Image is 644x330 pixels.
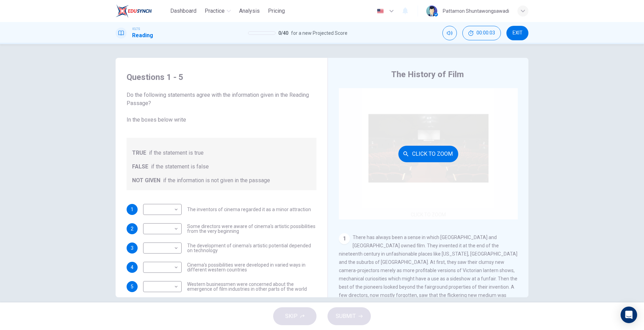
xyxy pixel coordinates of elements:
[268,7,285,15] span: Pricing
[376,9,385,14] img: en
[187,282,316,291] span: Western businessmen were concerned about the emergence of film industries in other parts of the w...
[513,30,523,36] span: EXIT
[265,5,288,17] button: Pricing
[187,224,316,234] span: Some directors were aware of cinema's artistic possibilities from the very beginning
[506,26,528,40] button: EXIT
[291,29,347,37] span: for a new Projected Score
[462,26,501,40] div: Hide
[187,262,316,272] span: Cinema's possibilities were developed in varied ways in different western countries
[168,5,199,17] button: Dashboard
[163,176,270,185] span: if the information is not given in the passage
[132,163,148,171] span: FALSE
[443,7,509,15] div: Pattamon Shuntawongsawadi
[127,91,316,124] span: Do the following statements agree with the information given in the Reading Passage? In the boxes...
[131,246,133,250] span: 3
[132,31,153,40] h1: Reading
[132,176,160,185] span: NOT GIVEN
[462,26,501,40] button: 00:00:03
[132,27,140,31] span: IELTS
[127,72,316,83] h4: Questions 1 - 5
[131,284,133,289] span: 5
[132,149,146,157] span: TRUE
[202,5,234,17] button: Practice
[426,6,437,17] img: Profile picture
[151,163,209,171] span: if the statement is false
[205,7,225,15] span: Practice
[131,265,133,270] span: 4
[170,7,196,15] span: Dashboard
[236,5,262,17] button: Analysis
[116,4,168,18] a: EduSynch logo
[131,226,133,231] span: 2
[391,69,464,80] h4: The History of Film
[187,243,316,253] span: The development of cinema's artistic potential depended on technology
[339,233,350,244] div: 1
[621,307,637,323] div: Open Intercom Messenger
[476,30,495,36] span: 00:00:03
[131,207,133,212] span: 1
[442,26,457,40] div: Mute
[149,149,204,157] span: if the statement is true
[278,29,288,37] span: 0 / 40
[187,207,311,212] span: The inventors of cinema regarded it as a minor attraction
[398,146,458,162] button: Click to Zoom
[116,4,152,18] img: EduSynch logo
[239,7,260,15] span: Analysis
